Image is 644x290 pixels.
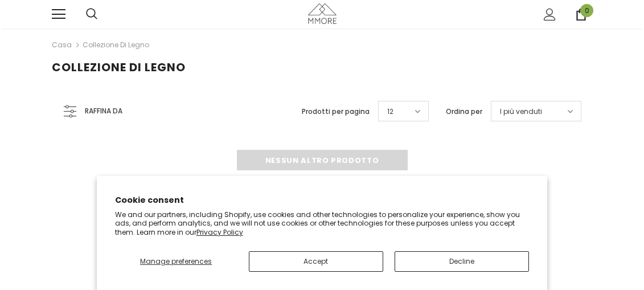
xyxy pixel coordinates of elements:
[52,59,186,75] span: Collezione di legno
[446,106,482,117] label: Ordina per
[115,194,530,206] h2: Cookie consent
[85,105,122,117] span: Raffina da
[387,106,393,117] span: 12
[302,106,370,117] label: Prodotti per pagina
[500,106,542,117] span: I più venduti
[115,210,530,237] p: We and our partners, including Shopify, use cookies and other technologies to personalize your ex...
[83,40,149,50] a: Collezione di legno
[249,251,383,272] button: Accept
[115,251,237,272] button: Manage preferences
[196,227,243,237] a: Privacy Policy
[575,9,587,21] a: 0
[52,38,72,52] a: Casa
[580,4,593,17] span: 0
[140,256,212,266] span: Manage preferences
[395,251,529,272] button: Decline
[308,3,337,23] img: Casi MMORE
